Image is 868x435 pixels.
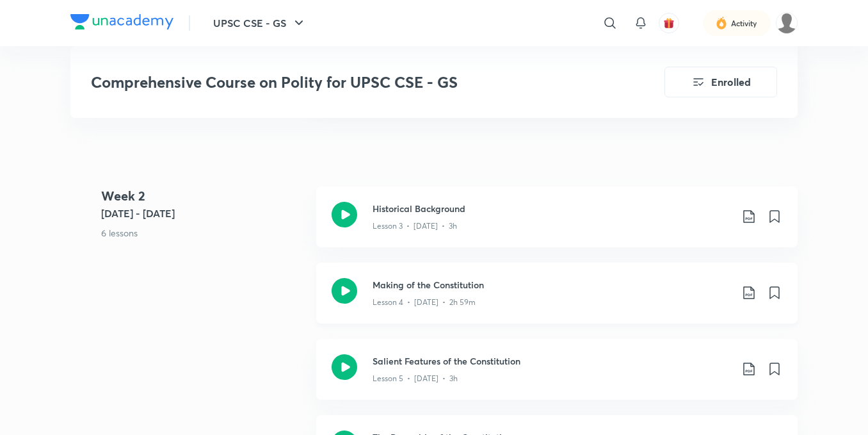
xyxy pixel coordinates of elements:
img: Saurav Kumar [776,12,798,34]
h4: Week 2 [101,186,306,206]
p: Lesson 4 • [DATE] • 2h 59m [373,297,476,308]
p: 6 lessons [101,226,306,240]
button: avatar [659,13,679,33]
p: Lesson 3 • [DATE] • 3h [373,220,457,232]
img: avatar [663,17,675,29]
button: Enrolled [664,67,777,97]
a: Making of the ConstitutionLesson 4 • [DATE] • 2h 59m [316,263,798,339]
h3: Historical Background [373,202,731,215]
a: Company Logo [70,14,173,33]
button: UPSC CSE - GS [205,10,314,36]
a: Historical BackgroundLesson 3 • [DATE] • 3h [316,186,798,263]
p: Lesson 5 • [DATE] • 3h [373,373,458,384]
h3: Comprehensive Course on Polity for UPSC CSE - GS [91,73,592,92]
img: activity [716,15,727,31]
h3: Making of the Constitution [373,278,731,291]
h3: Salient Features of the Constitution [373,354,731,368]
h5: [DATE] - [DATE] [101,206,306,221]
a: Salient Features of the ConstitutionLesson 5 • [DATE] • 3h [316,339,798,415]
img: Company Logo [70,14,173,29]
